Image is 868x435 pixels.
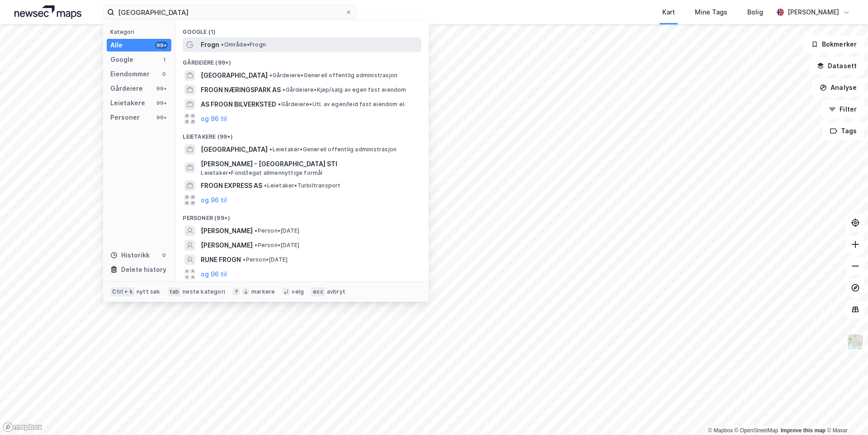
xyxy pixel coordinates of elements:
[110,40,123,51] div: Alle
[110,28,171,35] div: Kategori
[278,101,281,108] span: •
[269,146,396,153] span: Leietaker • Generell offentlig administrasjon
[847,333,864,351] img: Z
[283,86,406,94] span: Gårdeiere • Kjøp/salg av egen fast eiendom
[114,5,345,19] input: Søk på adresse, matrikkel, gårdeiere, leietakere eller personer
[201,113,227,124] button: og 96 til
[110,112,140,123] div: Personer
[812,79,864,97] button: Analyse
[735,427,778,434] a: OpenStreetMap
[311,287,325,296] div: esc
[747,7,763,18] div: Bolig
[175,126,429,142] div: Leietakere (99+)
[264,182,267,189] span: •
[221,41,266,48] span: Område • Frogn
[121,264,166,275] div: Delete history
[201,225,253,236] span: [PERSON_NAME]
[155,42,168,49] div: 99+
[110,250,150,261] div: Historikk
[243,256,245,263] span: •
[201,144,268,155] span: [GEOGRAPHIC_DATA]
[708,427,733,434] a: Mapbox
[292,288,304,295] div: velg
[269,72,397,79] span: Gårdeiere • Generell offentlig administrasjon
[255,242,299,249] span: Person • [DATE]
[110,54,133,65] div: Google
[803,35,864,53] button: Bokmerker
[221,41,224,48] span: •
[201,240,253,251] span: [PERSON_NAME]
[255,227,299,234] span: Person • [DATE]
[201,195,227,206] button: og 96 til
[201,99,276,110] span: AS FROGN BILVERKSTED
[168,287,181,296] div: tab
[175,52,429,68] div: Gårdeiere (99+)
[175,207,429,224] div: Personer (99+)
[695,7,727,18] div: Mine Tags
[823,392,868,435] div: Kontrollprogram for chat
[662,7,675,18] div: Kart
[269,146,272,153] span: •
[160,70,168,78] div: 0
[201,269,227,280] button: og 96 til
[821,100,864,118] button: Filter
[110,83,143,94] div: Gårdeiere
[201,254,241,265] span: RUNE FROGN
[160,56,168,63] div: 1
[155,114,168,121] div: 99+
[110,98,145,108] div: Leietakere
[809,57,864,75] button: Datasett
[788,7,839,18] div: [PERSON_NAME]
[201,169,322,177] span: Leietaker • Fond/legat allmennyttige formål
[110,287,135,296] div: Ctrl + k
[781,427,826,434] a: Improve this map
[155,85,168,92] div: 99+
[110,69,150,80] div: Eiendommer
[327,288,345,295] div: avbryt
[137,288,160,295] div: nytt søk
[14,5,81,19] img: logo.a4113a55bc3d86da70a041830d287a7e.svg
[155,99,168,107] div: 99+
[201,39,219,50] span: Frogn
[278,101,406,108] span: Gårdeiere • Utl. av egen/leid fast eiendom el.
[251,288,275,295] div: markere
[264,182,340,189] span: Leietaker • Turbiltransport
[201,180,262,191] span: FROGN EXPRESS AS
[183,288,225,295] div: neste kategori
[160,252,168,259] div: 0
[201,84,281,95] span: FROGN NÆRINGSPARK AS
[243,256,288,263] span: Person • [DATE]
[283,86,285,93] span: •
[201,70,268,81] span: [GEOGRAPHIC_DATA]
[255,227,257,234] span: •
[822,122,864,140] button: Tags
[823,392,868,435] iframe: Chat Widget
[201,159,418,169] span: [PERSON_NAME] - [GEOGRAPHIC_DATA] STI
[3,422,42,432] a: Mapbox homepage
[175,21,429,37] div: Google (1)
[255,242,257,248] span: •
[269,72,272,79] span: •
